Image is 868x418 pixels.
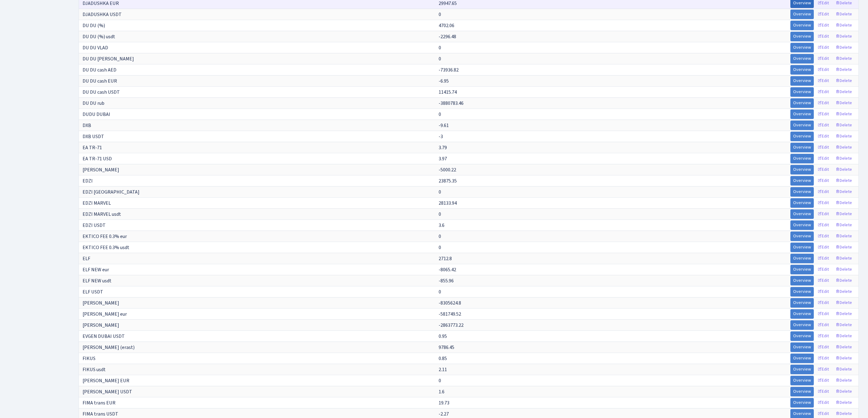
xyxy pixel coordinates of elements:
a: Edit [815,287,832,297]
a: Delete [833,54,855,64]
a: Delete [833,287,855,297]
span: EKTICO FEE 0.3% eur [83,233,127,240]
a: Overview [790,398,814,408]
span: EDZI [83,178,93,184]
a: Edit [815,121,832,130]
span: 0 [439,211,441,218]
span: DJADUSHKA USDT [83,11,122,18]
a: Edit [815,43,832,52]
a: Overview [790,76,814,86]
a: Overview [790,342,814,352]
a: Edit [815,187,832,197]
a: Delete [833,365,855,374]
span: -2.27 [439,411,449,417]
span: [PERSON_NAME] USDT [83,388,132,395]
a: Delete [833,209,855,219]
span: 0 [439,244,441,251]
span: EDZI MARVEL [83,200,111,207]
a: Overview [790,187,814,197]
span: 0.85 [439,355,447,362]
a: Overview [790,154,814,163]
span: 19.73 [439,400,449,406]
span: DU DU (%) usdt [83,33,115,40]
a: Delete [833,309,855,319]
span: -2296.48 [439,33,456,40]
a: Edit [815,132,832,141]
a: Delete [833,132,855,141]
a: Overview [790,243,814,252]
span: [PERSON_NAME] (erast) [83,344,135,351]
a: Edit [815,365,832,374]
span: -3 [439,133,443,140]
span: ELF NEW usdt [83,277,112,284]
span: -73936.82 [439,67,459,73]
a: Edit [815,220,832,230]
a: Edit [815,109,832,119]
a: Delete [833,143,855,152]
a: Overview [790,354,814,363]
a: Delete [833,276,855,285]
a: Delete [833,220,855,230]
a: Delete [833,98,855,108]
span: DXB [83,122,91,129]
a: Edit [815,276,832,285]
a: Delete [833,331,855,341]
a: Delete [833,43,855,52]
a: Edit [815,209,832,219]
a: Overview [790,21,814,30]
span: DU DU cash USDT [83,89,120,96]
a: Delete [833,376,855,385]
a: Delete [833,198,855,208]
span: EVGEN DUBAI USDT [83,333,125,340]
span: [PERSON_NAME] EUR [83,377,129,384]
a: Overview [790,376,814,385]
a: Overview [790,198,814,208]
a: Edit [815,342,832,352]
span: [PERSON_NAME] [83,166,119,173]
a: Edit [815,298,832,308]
span: DUDU DUBAI [83,111,110,118]
span: FIMA trans EUR [83,400,116,406]
span: -581749.52 [439,311,461,318]
span: 11415.74 [439,89,457,96]
a: Delete [833,176,855,186]
a: Overview [790,287,814,297]
span: 1.6 [439,388,444,395]
span: EDZI MARVEL usdt [83,211,121,218]
a: Overview [790,32,814,41]
a: Delete [833,76,855,86]
a: Overview [790,265,814,274]
span: ELF USDT [83,289,103,295]
span: 3.6 [439,222,444,229]
a: Edit [815,387,832,396]
a: Delete [833,387,855,396]
a: Overview [790,98,814,108]
span: 0 [439,55,441,62]
a: Overview [790,298,814,308]
a: Edit [815,32,832,41]
a: Delete [833,165,855,174]
a: Delete [833,187,855,197]
span: 28133.94 [439,200,457,207]
a: Delete [833,87,855,97]
span: EKTICO FEE 0.3% usdt [83,244,129,251]
a: Overview [790,143,814,152]
a: Edit [815,10,832,19]
a: Overview [790,331,814,341]
span: -8305624.8 [439,300,461,306]
span: ELF NEW eur [83,266,109,273]
a: Edit [815,376,832,385]
span: -3880783.46 [439,100,464,107]
a: Delete [833,32,855,41]
a: Edit [815,143,832,152]
a: Edit [815,87,832,97]
span: FIKUS usdt [83,366,106,373]
a: Overview [790,132,814,141]
a: Delete [833,10,855,19]
span: 0 [439,377,441,384]
a: Overview [790,87,814,97]
a: Delete [833,398,855,408]
a: Overview [790,209,814,219]
span: DU DU cash AED [83,67,116,73]
a: Delete [833,265,855,274]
